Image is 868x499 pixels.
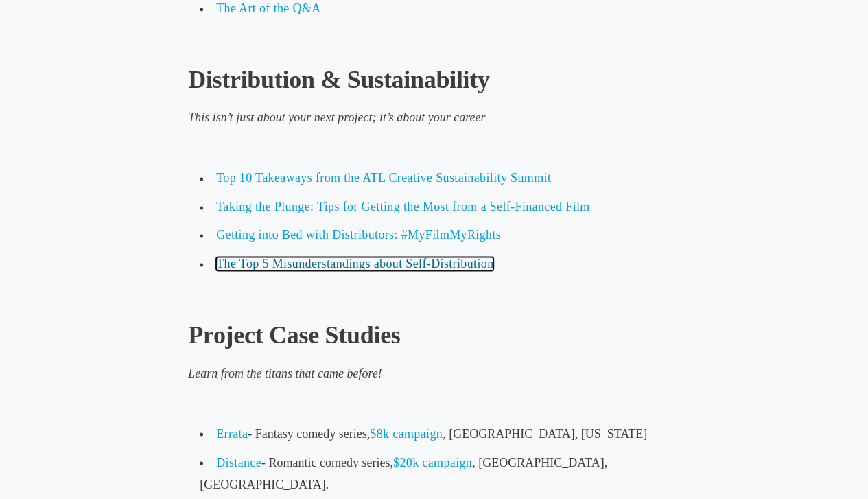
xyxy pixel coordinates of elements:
[188,366,382,380] span: Learn from the titans that came before!
[188,66,489,93] b: Distribution & Sustainability
[188,111,485,124] span: This isn’t just about your next project; it’s about your career
[216,1,320,15] a: The Art of the Q&A
[370,426,443,440] a: $8k campaign
[216,200,589,213] a: Taking the Plunge: Tips for Getting the Most from a Self-Financed Film
[248,426,370,440] span: - Fantasy comedy series,
[216,426,248,440] a: Errata
[261,455,393,469] span: - Romantic comedy series,
[443,426,647,440] span: , [GEOGRAPHIC_DATA], [US_STATE]
[216,171,551,185] a: Top 10 Takeaways from the ATL Creative Sustainability Summit
[216,228,501,242] a: Getting into Bed with Distributors: #MyFilmMyRights
[216,455,261,469] a: Distance
[188,321,400,349] b: Project Case Studies
[216,257,493,270] a: The Top 5 Misunderstandings about Self-Distribution
[200,455,607,491] span: , [GEOGRAPHIC_DATA], [GEOGRAPHIC_DATA].
[393,455,472,469] a: $20k campaign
